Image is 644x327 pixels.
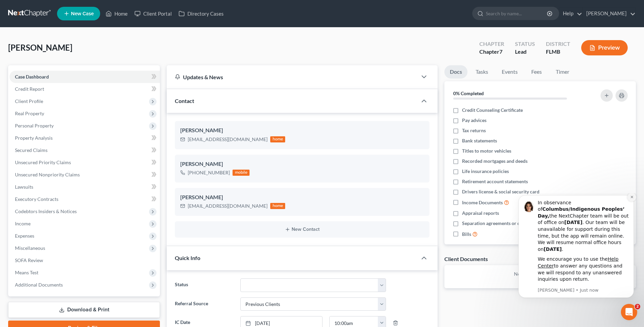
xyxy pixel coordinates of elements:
[233,170,250,176] div: mobile
[8,302,160,318] a: Download & Print
[15,233,34,239] span: Expenses
[462,210,499,217] span: Appraisal reports
[453,90,484,96] strong: 0% Completed
[71,11,94,16] span: New Case
[102,7,131,20] a: Home
[546,40,570,48] div: District
[450,271,630,277] p: No client documents yet.
[462,117,486,124] span: Pay advices
[10,193,160,205] a: Executory Contracts
[15,86,44,92] span: Credit Report
[462,231,471,238] span: Bills
[462,137,497,144] span: Bank statements
[15,282,63,288] span: Additional Documents
[550,65,575,79] a: Timer
[462,127,486,134] span: Tax returns
[462,199,503,206] span: Income Documents
[486,7,548,20] input: Search by name...
[15,74,49,80] span: Case Dashboard
[546,48,570,56] div: FLMB
[499,48,502,55] span: 7
[15,110,44,116] span: Real Property
[515,48,535,56] div: Lead
[175,98,194,104] span: Contact
[508,193,644,324] iframe: Intercom notifications message
[462,168,509,175] span: Life insurance policies
[180,227,424,232] button: New Contact
[462,148,511,154] span: Titles to motor vehicles
[10,169,160,181] a: Unsecured Nonpriority Claims
[15,98,43,104] span: Client Profile
[479,40,504,48] div: Chapter
[462,158,528,165] span: Recorded mortgages and deeds
[515,40,535,48] div: Status
[175,7,227,20] a: Directory Cases
[496,65,523,79] a: Events
[15,221,31,226] span: Income
[10,144,160,156] a: Secured Claims
[462,188,539,195] span: Drivers license & social security card
[581,40,628,55] button: Preview
[15,196,58,202] span: Executory Contracts
[10,132,160,144] a: Property Analysis
[180,193,424,202] div: [PERSON_NAME]
[180,126,424,135] div: [PERSON_NAME]
[15,270,38,275] span: Means Test
[188,136,268,143] div: [EMAIL_ADDRESS][DOMAIN_NAME]
[270,136,285,142] div: home
[15,147,48,153] span: Secured Claims
[10,156,160,169] a: Unsecured Priority Claims
[470,65,494,79] a: Tasks
[10,83,160,95] a: Credit Report
[583,7,636,20] a: [PERSON_NAME]
[15,172,80,177] span: Unsecured Nonpriority Claims
[462,107,523,114] span: Credit Counseling Certificate
[559,7,582,20] a: Help
[171,278,237,292] label: Status
[479,48,504,56] div: Chapter
[15,135,53,141] span: Property Analysis
[10,181,160,193] a: Lawsuits
[10,254,160,266] a: SOFA Review
[8,42,72,52] span: [PERSON_NAME]
[15,123,54,128] span: Personal Property
[10,71,160,83] a: Case Dashboard
[526,65,548,79] a: Fees
[444,255,488,262] div: Client Documents
[175,73,409,81] div: Updates & News
[462,220,558,227] span: Separation agreements or decrees of divorces
[462,178,528,185] span: Retirement account statements
[15,245,45,251] span: Miscellaneous
[15,159,71,165] span: Unsecured Priority Claims
[270,203,285,209] div: home
[15,208,77,214] span: Codebtors Insiders & Notices
[15,184,33,190] span: Lawsuits
[180,160,424,168] div: [PERSON_NAME]
[188,203,268,209] div: [EMAIL_ADDRESS][DOMAIN_NAME]
[175,255,200,261] span: Quick Info
[188,169,230,176] div: [PHONE_NUMBER]
[621,304,637,320] iframe: Intercom live chat
[171,297,237,311] label: Referral Source
[444,65,467,79] a: Docs
[15,257,43,263] span: SOFA Review
[635,304,640,309] span: 2
[131,7,175,20] a: Client Portal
